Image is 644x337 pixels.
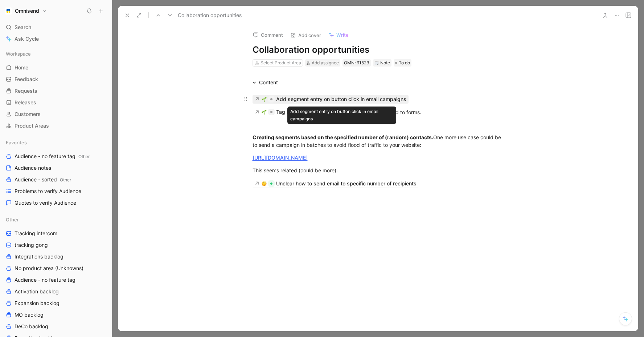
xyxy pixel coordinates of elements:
a: 🌱Add segment entry on button click in email campaigns [253,95,409,104]
span: Customers [15,111,41,118]
div: Workspace [3,48,109,59]
div: Select Product Area [261,59,301,67]
div: Search [3,22,109,33]
img: 🌱 [262,109,267,115]
div: Add segment entry on button click in email campaigns [276,95,406,104]
div: To do [394,59,411,67]
span: No product area (Unknowns) [15,265,83,272]
button: Comment [250,30,286,40]
img: 🗒️ [374,61,379,65]
span: Workspace [6,50,31,57]
span: To do [399,59,410,67]
a: Requests [3,85,109,96]
span: Audience - sorted [15,176,71,184]
span: Integrations backlog [15,253,63,260]
a: No product area (Unknowns) [3,263,109,274]
div: Unclear how to send email to specific number of recipients [276,179,417,188]
img: 🤔 [262,181,267,186]
a: Home [3,62,109,73]
span: Ask Cycle [15,35,39,43]
div: OMN-91523 [344,59,369,67]
span: tracking gong [15,241,48,249]
span: Search [15,23,31,32]
a: Audience - no feature tag [3,274,109,285]
span: Expansion backlog [15,300,60,307]
div: Favorites [3,137,109,148]
a: DeCo backlog [3,321,109,332]
span: Collaboration opportunities [178,11,242,20]
a: 🤔Unclear how to send email to specific number of recipients [253,179,419,188]
a: [URL][DOMAIN_NAME] [253,155,308,161]
span: Tracking intercom [15,230,57,237]
a: Tracking intercom [3,228,109,239]
a: MO backlog [3,309,109,320]
span: Requests [15,87,37,95]
a: Audience notes [3,163,109,173]
a: Audience - no feature tagOther [3,151,109,162]
button: Write [325,30,352,40]
a: Ask Cycle [3,33,109,44]
span: Audience notes [15,164,51,172]
button: OmnisendOmnisend [3,6,49,16]
span: Audience - no feature tag [15,153,90,160]
div: Content [259,78,278,87]
a: Product Areas [3,120,109,131]
img: 🌱 [262,97,267,102]
button: Add cover [287,30,324,40]
span: Feedback [15,76,38,83]
span: Other [78,154,90,159]
div: 🗒️Note [373,59,391,67]
div: Other [3,214,109,225]
a: Audience - sortedOther [3,174,109,185]
span: Other [6,216,19,223]
div: One more use case could be to send a campaign in batches to avoid flood of traffic to your website: [253,133,504,149]
div: Note [374,59,390,67]
span: Other [60,177,71,182]
a: Quotes to verify Audience [3,197,109,208]
span: Releases [15,99,36,106]
span: Problems to verify Audience [15,188,81,195]
div: Content [250,78,281,87]
span: Add assignee [312,60,339,65]
span: Audience - no feature tag [15,276,75,284]
span: MO backlog [15,311,44,318]
span: Product Areas [15,122,49,129]
h1: Omnisend [15,8,39,14]
a: Activation backlog [3,286,109,297]
span: Home [15,64,28,71]
a: Integrations backlog [3,251,109,262]
a: Customers [3,109,109,120]
span: Favorites [6,139,27,146]
a: Feedback [3,74,109,85]
span: Activation backlog [15,288,59,295]
span: DeCo backlog [15,323,48,330]
span: Quotes to verify Audience [15,199,76,206]
div: This seems related (could be more): [253,167,504,174]
img: Omnisend [5,7,12,15]
h1: Collaboration opportunities [253,44,504,56]
div: Tag based on dropdown value [276,108,349,116]
a: Expansion backlog [3,298,109,309]
a: Problems to verify Audience [3,186,109,197]
a: Releases [3,97,109,108]
div: - similar, but related to forms. [253,108,504,116]
a: 🌱Tag based on dropdown value [253,108,352,116]
a: tracking gong [3,240,109,250]
strong: Creating segments based on the specified number of (random) contacts. [253,134,433,140]
span: Write [336,32,349,38]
